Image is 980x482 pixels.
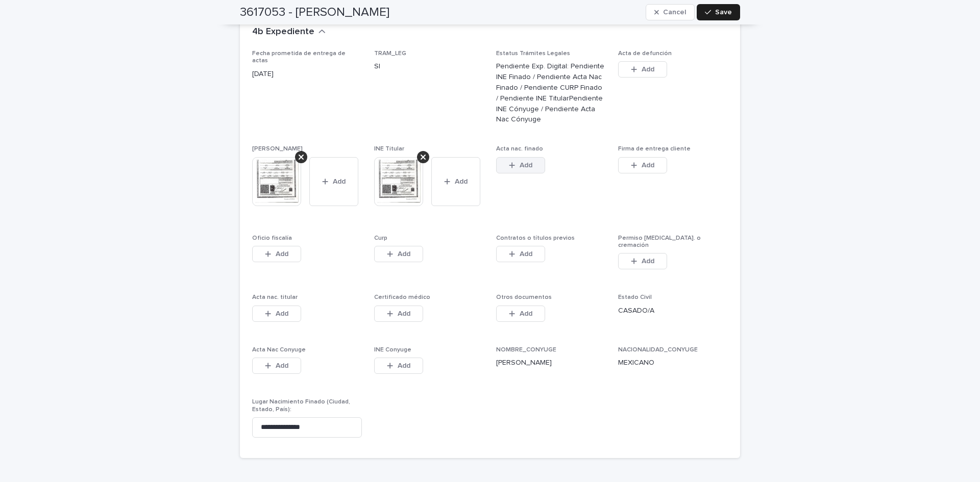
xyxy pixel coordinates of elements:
[496,306,545,322] button: Add
[276,362,288,369] span: Add
[398,310,410,317] span: Add
[252,347,306,353] span: Acta Nac Conyuge
[374,235,387,241] span: Curp
[642,258,654,265] span: Add
[374,358,423,374] button: Add
[252,27,326,38] button: 4b Expediente
[496,157,545,173] button: Add
[520,250,532,258] span: Add
[618,347,698,353] span: NACIONALIDAD_CONYUGE
[398,362,410,369] span: Add
[252,235,292,241] span: Oficio fiscalía
[374,347,411,353] span: INE Conyuge
[697,4,740,20] button: Save
[240,5,389,20] h2: 3617053 - [PERSON_NAME]
[496,50,570,57] span: Estatus Trámites Legales
[398,250,410,258] span: Add
[618,50,672,57] span: Acta de defunción
[520,310,532,317] span: Add
[252,50,346,64] span: Fecha prometida de entrega de actas
[374,306,423,322] button: Add
[431,157,480,206] button: Add
[618,253,667,269] button: Add
[455,178,468,185] span: Add
[252,358,301,374] button: Add
[333,178,346,185] span: Add
[618,61,667,78] button: Add
[618,306,728,316] p: CASADO/A
[374,294,430,300] span: Certificado médico
[663,9,686,16] span: Cancel
[642,162,654,169] span: Add
[252,69,362,80] p: [DATE]
[496,61,606,125] p: Pendiente Exp. Digital: Pendiente INE Finado / Pendiente Acta Nac Finado / Pendiente CURP Finado ...
[374,50,406,57] span: TRAM_LEG
[374,246,423,262] button: Add
[309,157,358,206] button: Add
[618,294,652,300] span: Estado Civil
[715,9,732,16] span: Save
[496,235,575,241] span: Contratos o títulos previos
[252,399,350,412] span: Lugar Nacimiento Finado (Ciudad, Estado, País):
[252,306,301,322] button: Add
[496,146,543,152] span: Acta nac. finado
[496,246,545,262] button: Add
[646,4,695,20] button: Cancel
[618,235,701,248] span: Permiso [MEDICAL_DATA]. o cremación
[252,27,314,38] h2: 4b Expediente
[276,250,288,258] span: Add
[374,146,404,152] span: INE Titular
[252,294,298,300] span: Acta nac. titular
[374,61,484,72] p: SI
[618,146,691,152] span: Firma de entrega cliente
[496,294,552,300] span: Otros documentos
[252,146,303,152] span: [PERSON_NAME]
[496,358,606,368] p: [PERSON_NAME]
[496,347,556,353] span: NOMBRE_CONYUGE
[618,157,667,173] button: Add
[642,66,654,73] span: Add
[252,246,301,262] button: Add
[276,310,288,317] span: Add
[520,162,532,169] span: Add
[618,358,728,368] p: MEXICANO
